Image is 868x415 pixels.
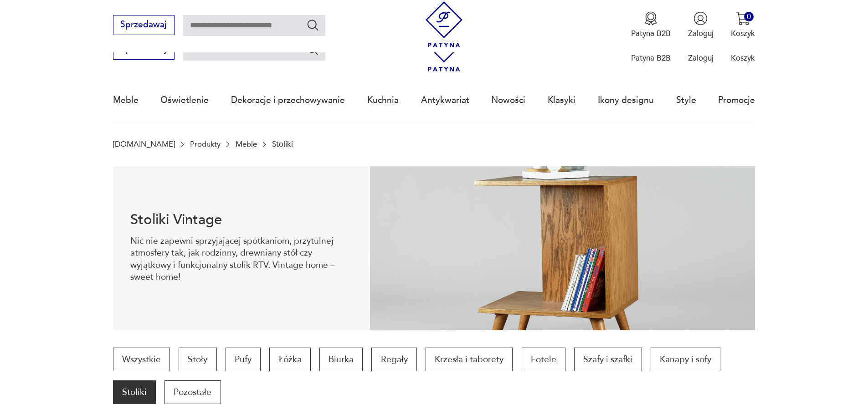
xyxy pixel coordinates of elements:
[491,79,525,121] a: Nowości
[631,11,671,39] a: Ikona medaluPatyna B2B
[598,79,654,121] a: Ikony designu
[651,348,720,371] a: Kanapy i sofy
[164,380,221,404] a: Pozostałe
[631,28,671,39] p: Patyna B2B
[113,140,175,149] a: [DOMAIN_NAME]
[574,348,642,371] a: Szafy i szafki
[113,15,175,35] button: Sprzedawaj
[644,11,658,26] img: Ikona medalu
[548,79,575,121] a: Klasyki
[688,28,714,39] p: Zaloguj
[269,348,310,371] a: Łóżka
[113,46,175,54] a: Sprzedawaj
[676,79,696,121] a: Style
[718,79,755,121] a: Promocje
[736,11,750,26] img: Ikona koszyka
[744,12,754,21] div: 0
[421,1,467,47] img: Patyna - sklep z meblami i dekoracjami vintage
[631,11,671,39] button: Patyna B2B
[688,53,714,63] p: Zaloguj
[693,11,708,26] img: Ikonka użytkownika
[421,79,469,121] a: Antykwariat
[731,53,755,63] p: Koszyk
[371,348,416,371] a: Regały
[522,348,565,371] a: Fotele
[731,28,755,39] p: Koszyk
[426,348,513,371] a: Krzesła i taborety
[731,11,755,39] button: 0Koszyk
[367,79,399,121] a: Kuchnia
[631,53,671,63] p: Patyna B2B
[179,348,216,371] a: Stoły
[113,348,170,371] a: Wszystkie
[130,213,352,226] h1: Stoliki Vintage
[236,140,257,149] a: Meble
[113,22,175,29] a: Sprzedawaj
[160,79,209,121] a: Oświetlenie
[319,348,363,371] a: Biurka
[370,166,755,330] img: 2a258ee3f1fcb5f90a95e384ca329760.jpg
[688,11,714,39] button: Zaloguj
[190,140,221,149] a: Produkty
[306,43,319,56] button: Szukaj
[306,18,319,31] button: Szukaj
[226,348,261,371] a: Pufy
[272,140,293,149] p: Stoliki
[113,380,156,404] a: Stoliki
[231,79,345,121] a: Dekoracje i przechowywanie
[130,235,352,283] p: Nic nie zapewni sprzyjającej spotkaniom, przytulnej atmosfery tak, jak rodzinny, drewniany stół c...
[113,79,139,121] a: Meble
